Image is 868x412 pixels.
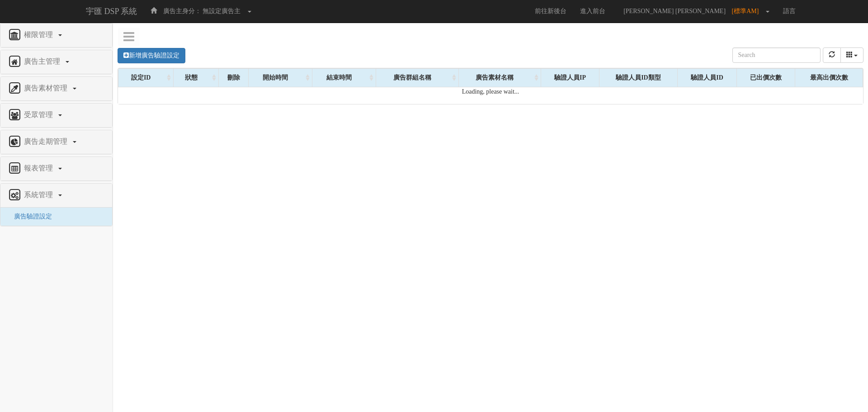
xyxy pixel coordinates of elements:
[219,69,249,87] div: 刪除
[7,135,105,149] a: 廣告走期管理
[163,8,201,14] span: 廣告主身分：
[840,47,864,63] div: Columns
[678,69,736,87] div: 驗證人員ID
[22,164,57,172] span: 報表管理
[22,111,57,118] span: 受眾管理
[22,57,65,65] span: 廣告主管理
[795,69,863,87] div: 最高出價次數
[541,69,599,87] div: 驗證人員IP
[7,55,105,69] a: 廣告主管理
[118,69,173,87] div: 設定ID
[174,69,218,87] div: 狀態
[823,47,841,63] button: refresh
[22,191,57,199] span: 系統管理
[376,69,458,87] div: 廣告群組名稱
[7,108,105,123] a: 受眾管理
[7,161,105,176] a: 報表管理
[7,213,52,220] a: 廣告驗證設定
[840,47,864,63] button: columns
[732,47,821,63] input: Search
[7,81,105,96] a: 廣告素材管理
[7,188,105,203] a: 系統管理
[22,137,72,145] span: 廣告走期管理
[599,69,677,87] div: 驗證人員ID類型
[22,84,72,92] span: 廣告素材管理
[732,8,764,14] span: [標準AM]
[249,69,312,87] div: 開始時間
[312,69,376,87] div: 結束時間
[118,48,185,63] a: 新增廣告驗證設定
[7,28,105,43] a: 權限管理
[619,8,730,14] span: [PERSON_NAME] [PERSON_NAME]
[203,8,241,14] span: 無設定廣告主
[22,31,57,38] span: 權限管理
[459,69,541,87] div: 廣告素材名稱
[737,69,795,87] div: 已出價次數
[118,87,863,104] div: Loading, please wait...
